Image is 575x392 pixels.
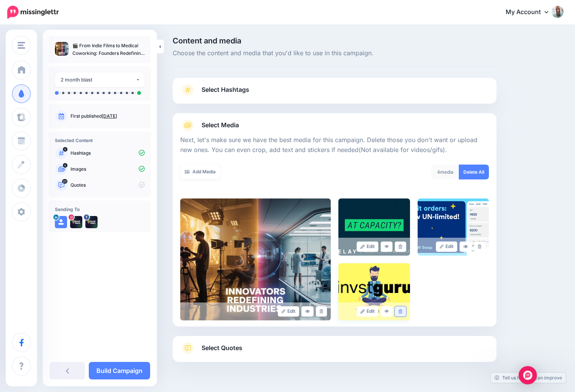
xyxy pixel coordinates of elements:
span: 4 [63,147,67,152]
p: Hashtags [70,150,145,157]
p: 🎬 From Indie Films to Medical Coworking: Founders Redefining Industries) [72,42,145,57]
img: 500306017_122099016968891698_547164407858047431_n-bsa154743.jpg [85,216,98,228]
img: 3457385e81618e2ac767445b4aa7b0fe_thumb.jpg [55,42,69,56]
img: 19cd4a9f477c4450fee9e03b4aa7795e_large.jpg [338,263,410,320]
button: 2 month blast [55,72,145,87]
a: Select Quotes [180,342,489,362]
a: Edit [357,242,378,252]
span: Content and media [173,37,497,45]
a: Select Hashtags [180,84,489,104]
span: 20 [62,179,67,184]
div: Select Media [180,131,489,320]
a: Edit [278,306,300,317]
img: 81e24627e7a719440ad9b72a4ffa8fa1_large.jpg [418,198,489,256]
p: Next, let's make sure we have the best media for this campaign. Delete those you don't want or up... [180,135,489,155]
p: Quotes [70,182,145,189]
h4: Selected Content [55,138,145,143]
span: 4 [437,169,440,175]
div: 2 month blast [61,75,136,84]
img: user_default_image.png [55,216,67,228]
a: Edit [357,306,378,317]
img: Missinglettr [7,6,59,19]
span: Select Media [202,120,239,130]
a: Tell us how we can improve [491,373,566,383]
a: Add Media [180,165,220,179]
a: My Account [498,3,564,22]
img: menu.png [18,42,25,49]
a: Delete All [459,165,489,179]
div: Open Intercom Messenger [519,366,537,384]
h4: Sending To [55,206,145,212]
span: 4 [63,163,67,168]
img: d70f486231b926240d5df4e56298fabc_large.jpg [338,198,410,256]
p: Images [70,166,145,173]
a: [DATE] [102,113,117,119]
span: Select Quotes [202,343,242,353]
div: media [431,165,459,179]
a: Select Media [180,119,489,131]
img: 500636241_17843655336497570_6223560818517383544_n-bsa154745.jpg [70,216,82,228]
span: Choose the content and media that you'd like to use in this campaign. [173,48,497,58]
img: 3457385e81618e2ac767445b4aa7b0fe_large.jpg [180,198,331,320]
a: Edit [436,242,458,252]
p: First published [70,113,145,120]
span: Select Hashtags [202,85,249,95]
